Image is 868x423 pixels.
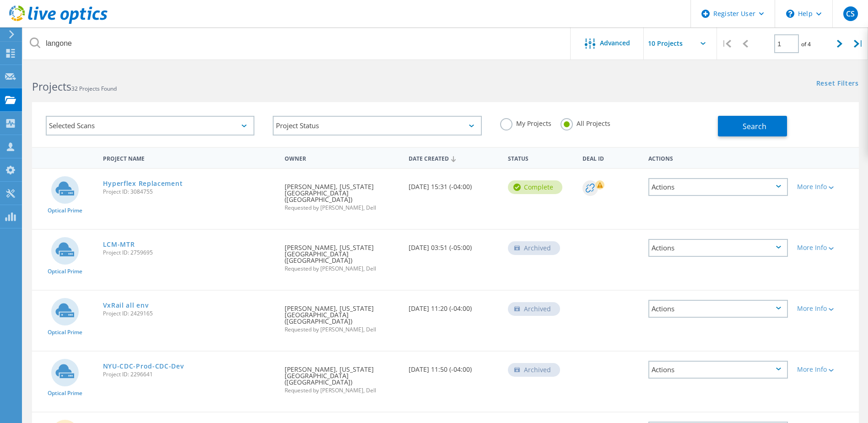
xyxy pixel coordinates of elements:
div: Project Status [273,116,481,136]
span: CS [846,10,855,17]
div: Date Created [404,149,503,167]
div: Actions [648,239,788,257]
div: Deal Id [578,149,644,166]
input: Search projects by name, owner, ID, company, etc [23,27,571,60]
span: of 4 [801,40,811,48]
div: More Info [797,184,854,190]
span: Project ID: 2296641 [103,372,276,377]
a: Reset Filters [816,80,859,88]
div: | [849,27,868,60]
a: LCM-MTR [103,241,135,248]
div: [PERSON_NAME], [US_STATE][GEOGRAPHIC_DATA] ([GEOGRAPHIC_DATA]) [280,291,404,342]
span: Advanced [600,40,630,46]
div: [PERSON_NAME], [US_STATE][GEOGRAPHIC_DATA] ([GEOGRAPHIC_DATA]) [280,230,404,281]
div: Owner [280,149,404,166]
div: Project Name [98,149,280,166]
div: [DATE] 11:20 (-04:00) [404,291,503,321]
div: Archived [508,363,560,377]
button: Search [718,116,787,136]
div: Complete [508,180,562,194]
div: Actions [644,149,793,166]
span: Optical Prime [48,390,82,396]
div: More Info [797,244,854,251]
div: Status [503,149,578,166]
div: Archived [508,302,560,316]
a: VxRail all env [103,302,149,309]
a: Live Optics Dashboard [9,19,108,26]
span: 32 Projects Found [71,85,117,92]
a: NYU-CDC-Prod-CDC-Dev [103,363,184,369]
div: More Info [797,305,854,312]
span: Optical Prime [48,330,82,335]
span: Requested by [PERSON_NAME], Dell [285,205,399,211]
label: My Projects [500,118,551,127]
div: More Info [797,366,854,373]
label: All Projects [561,118,610,127]
a: Hyperflex Replacement [103,180,183,187]
div: Selected Scans [46,116,254,136]
div: [PERSON_NAME], [US_STATE][GEOGRAPHIC_DATA] ([GEOGRAPHIC_DATA]) [280,352,404,402]
b: Projects [32,79,71,94]
span: Search [743,121,766,131]
svg: \n [786,10,794,18]
div: [DATE] 03:51 (-05:00) [404,230,503,260]
div: | [717,27,736,60]
span: Requested by [PERSON_NAME], Dell [285,327,399,332]
div: [DATE] 15:31 (-04:00) [404,169,503,199]
div: Actions [648,178,788,196]
span: Project ID: 3084755 [103,189,276,195]
span: Requested by [PERSON_NAME], Dell [285,388,399,393]
span: Optical Prime [48,269,82,274]
span: Requested by [PERSON_NAME], Dell [285,266,399,271]
div: [PERSON_NAME], [US_STATE][GEOGRAPHIC_DATA] ([GEOGRAPHIC_DATA]) [280,169,404,220]
div: Archived [508,241,560,255]
span: Project ID: 2429165 [103,311,276,316]
span: Project ID: 2759695 [103,250,276,255]
div: [DATE] 11:50 (-04:00) [404,352,503,382]
span: Optical Prime [48,208,82,213]
div: Actions [648,361,788,379]
div: Actions [648,300,788,318]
